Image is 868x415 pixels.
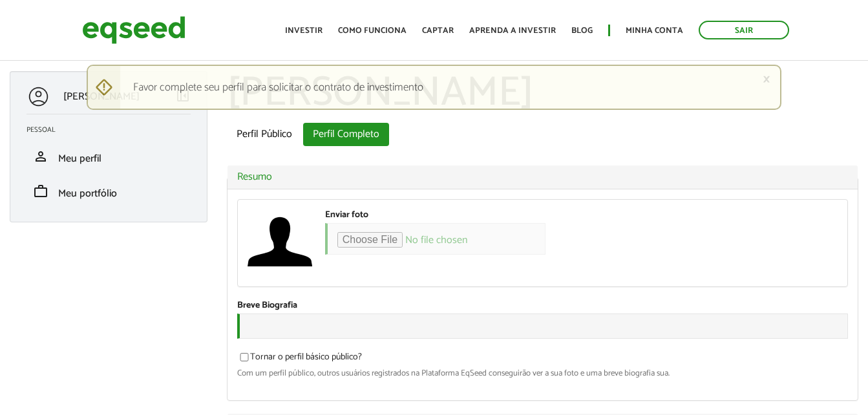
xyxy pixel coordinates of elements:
[422,27,454,35] a: Captar
[571,27,593,35] a: Blog
[233,353,256,361] input: Tornar o perfil básico público?
[469,27,556,35] a: Aprenda a investir
[26,184,191,199] a: workMeu portfólio
[17,139,200,174] li: Meu perfil
[33,184,48,199] span: work
[227,123,302,146] a: Perfil Público
[237,369,848,378] div: Com um perfil público, outros usuários registrados na Plataforma EqSeed conseguirão ver a sua fot...
[58,150,101,167] span: Meu perfil
[626,27,683,35] a: Minha conta
[237,172,848,182] a: Resumo
[303,123,389,146] a: Perfil Completo
[63,90,140,103] p: [PERSON_NAME]
[58,185,117,202] span: Meu portfólio
[237,353,362,366] label: Tornar o perfil básico público?
[17,174,200,209] li: Meu portfólio
[338,27,407,35] a: Como funciona
[26,126,200,134] h2: Pessoal
[237,301,297,310] label: Breve Biografia
[285,27,323,35] a: Investir
[248,209,312,274] a: Ver perfil do usuário.
[699,21,789,39] a: Sair
[763,72,770,86] a: ×
[33,149,48,164] span: person
[248,209,312,274] img: Foto de Fernando Tenorio Halim Darsono
[87,65,781,110] div: Favor complete seu perfil para solicitar o contrato de investimento
[26,149,191,164] a: personMeu perfil
[82,13,185,47] img: EqSeed
[325,211,368,220] label: Enviar foto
